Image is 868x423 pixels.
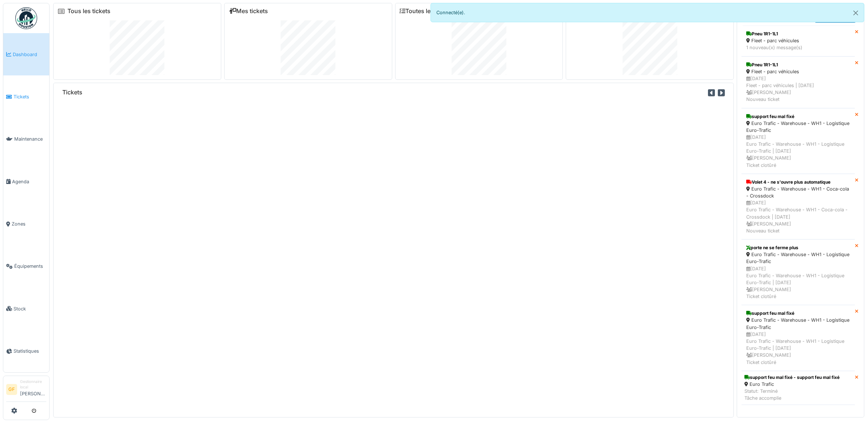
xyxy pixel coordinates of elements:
[742,371,855,405] a: support feu mal fixé - support feu mal fixé Euro Trafic Statut: TerminéTâche accomplie
[742,174,855,239] a: Volet 4 - ne s'ouvre plus automatique Euro Trafic - Warehouse - WH1 - Coca-cola - Crossdock [DATE...
[13,51,46,58] span: Dashboard
[746,120,850,134] div: Euro Trafic - Warehouse - WH1 - Logistique Euro-Trafic
[746,134,850,169] div: [DATE] Euro Trafic - Warehouse - WH1 - Logistique Euro-Trafic | [DATE] [PERSON_NAME] Ticket clotûré
[744,381,840,388] div: Euro Trafic
[746,251,850,265] div: Euro Trafic - Warehouse - WH1 - Logistique Euro-Trafic
[3,160,49,203] a: Agenda
[14,136,46,142] span: Maintenance
[3,245,49,287] a: Équipements
[20,379,46,390] div: Gestionnaire local
[3,33,49,75] a: Dashboard
[431,3,865,22] div: Connecté(e).
[13,348,46,355] span: Statistiques
[13,305,46,312] span: Stock
[746,265,850,300] div: [DATE] Euro Trafic - Warehouse - WH1 - Logistique Euro-Trafic | [DATE] [PERSON_NAME] Ticket clotûré
[3,118,49,160] a: Maintenance
[742,305,855,371] a: support feu mal fixé Euro Trafic - Warehouse - WH1 - Logistique Euro-Trafic [DATE]Euro Trafic - W...
[746,75,850,103] div: [DATE] Fleet - parc véhicules | [DATE] [PERSON_NAME] Nouveau ticket
[746,37,850,44] div: Fleet - parc véhicules
[12,220,46,227] span: Zones
[6,379,46,402] a: GF Gestionnaire local[PERSON_NAME]
[13,93,46,100] span: Tickets
[12,178,46,185] span: Agenda
[746,199,850,234] div: [DATE] Euro Trafic - Warehouse - WH1 - Coca-cola - Crossdock | [DATE] [PERSON_NAME] Nouveau ticket
[744,374,840,381] div: support feu mal fixé - support feu mal fixé
[746,179,850,185] div: Volet 4 - ne s'ouvre plus automatique
[746,31,850,37] div: Pneu 1R1-1L1
[746,310,850,317] div: support feu mal fixé
[400,8,454,15] a: Toutes les tâches
[742,26,855,56] a: Pneu 1R1-1L1 Fleet - parc véhicules 1 nouveau(x) message(s)
[3,330,49,372] a: Statistiques
[67,8,110,15] a: Tous les tickets
[746,44,850,51] div: 1 nouveau(x) message(s)
[746,331,850,366] div: [DATE] Euro Trafic - Warehouse - WH1 - Logistique Euro-Trafic | [DATE] [PERSON_NAME] Ticket clotûré
[746,113,850,120] div: support feu mal fixé
[746,244,850,251] div: porte ne se ferme plus
[746,317,850,330] div: Euro Trafic - Warehouse - WH1 - Logistique Euro-Trafic
[62,89,82,96] h6: Tickets
[742,108,855,174] a: support feu mal fixé Euro Trafic - Warehouse - WH1 - Logistique Euro-Trafic [DATE]Euro Trafic - W...
[744,388,840,402] div: Statut: Terminé Tâche accomplie
[742,56,855,108] a: Pneu 1R1-1L1 Fleet - parc véhicules [DATE]Fleet - parc véhicules | [DATE] [PERSON_NAME]Nouveau ti...
[15,7,37,29] img: Badge_color-CXgf-gQk.svg
[746,62,850,68] div: Pneu 1R1-1L1
[6,384,17,395] li: GF
[20,379,46,400] li: [PERSON_NAME]
[229,8,268,15] a: Mes tickets
[848,3,864,23] button: Close
[742,239,855,305] a: porte ne se ferme plus Euro Trafic - Warehouse - WH1 - Logistique Euro-Trafic [DATE]Euro Trafic -...
[14,263,46,270] span: Équipements
[3,75,49,118] a: Tickets
[3,203,49,245] a: Zones
[3,287,49,330] a: Stock
[746,185,850,199] div: Euro Trafic - Warehouse - WH1 - Coca-cola - Crossdock
[746,68,850,75] div: Fleet - parc véhicules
